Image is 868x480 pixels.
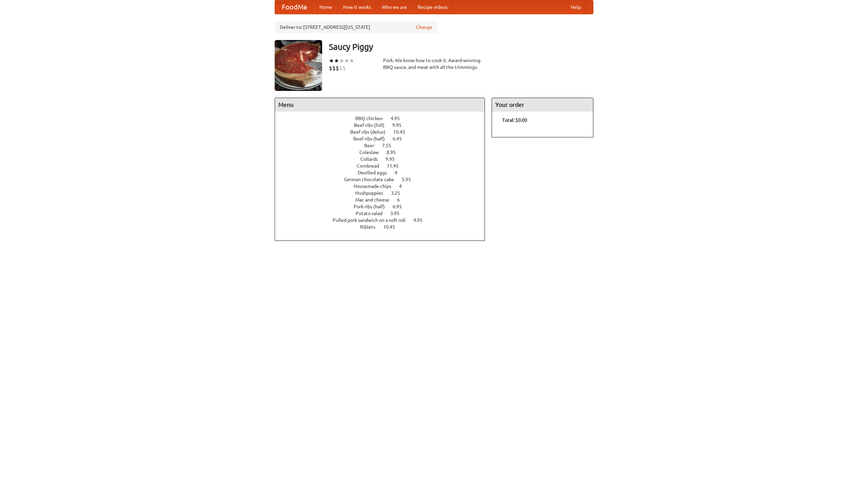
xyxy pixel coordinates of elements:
li: ★ [329,57,334,64]
a: Collards 9.95 [360,156,407,162]
span: BBQ chicken [355,116,390,121]
a: Beef ribs (half) 6.45 [353,136,414,141]
span: 3.95 [390,211,406,216]
span: 3.25 [391,190,407,196]
a: Home [314,0,338,14]
a: Beef ribs (delux) 10.45 [350,129,418,135]
li: $ [336,64,339,72]
span: Potato salad [356,211,389,216]
span: Beef ribs (full) [354,122,391,128]
span: 6.45 [393,136,409,141]
span: Mac and cheese [355,197,396,203]
span: 4 [395,170,404,175]
span: 10.45 [383,224,402,230]
a: Coleslaw 8.95 [359,150,408,155]
li: $ [339,64,342,72]
span: 4.95 [413,217,429,223]
span: 6.95 [393,204,409,209]
a: How it works [338,0,376,14]
a: Beer 7.55 [364,143,404,148]
span: 4.95 [391,116,407,121]
span: Collards [360,156,384,162]
span: 8.95 [387,150,402,155]
span: Coleslaw [359,150,386,155]
b: Total: $0.00 [502,117,527,123]
h3: Saucy Piggy [329,40,593,54]
span: Beef ribs (half) [353,136,392,141]
h4: Menu [275,98,485,112]
span: 7.55 [382,143,398,148]
span: Beer [364,143,381,148]
a: Recipe videos [412,0,453,14]
span: Devilled eggs [358,170,394,175]
span: Riblets [360,224,382,230]
span: Housemade chips [354,184,398,189]
li: ★ [344,57,349,64]
a: Mac and cheese 6 [355,197,412,203]
a: Pulled pork sandwich on a soft roll 4.95 [333,217,435,223]
span: 9.95 [386,156,401,162]
a: Riblets 10.45 [360,224,408,230]
a: Who we are [376,0,412,14]
span: Beef ribs (delux) [350,129,392,135]
li: ★ [349,57,354,64]
a: Devilled eggs 4 [358,170,410,175]
span: German chocolate cake [344,177,401,182]
div: Pork. We know how to cook it. Award-winning BBQ sauce, and meat with all the trimmings. [383,57,485,71]
span: 11.45 [387,163,406,169]
span: 5.95 [402,177,418,182]
li: ★ [334,57,339,64]
a: German chocolate cake 5.95 [344,177,423,182]
a: Potato salad 3.95 [356,211,412,216]
li: ★ [339,57,344,64]
a: BBQ chicken 4.95 [355,116,412,121]
a: Change [416,24,432,31]
span: 9.95 [392,122,408,128]
span: Hushpuppies [355,190,390,196]
a: Help [565,0,586,14]
a: Cornbread 11.45 [357,163,411,169]
a: FoodMe [275,0,314,14]
li: $ [332,64,336,72]
span: 6 [397,197,407,203]
span: 10.45 [393,129,412,135]
span: Pulled pork sandwich on a soft roll [333,217,412,223]
a: Pork ribs (half) 6.95 [354,204,414,209]
li: $ [329,64,332,72]
li: $ [342,64,346,72]
img: angular.jpg [275,40,322,91]
span: Pork ribs (half) [354,204,392,209]
div: Deliver to: [STREET_ADDRESS][US_STATE] [275,21,437,33]
span: Cornbread [357,163,386,169]
a: Housemade chips 4 [354,184,414,189]
span: 4 [399,184,409,189]
h4: Your order [492,98,593,112]
a: Beef ribs (full) 9.95 [354,122,414,128]
a: Hushpuppies 3.25 [355,190,413,196]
